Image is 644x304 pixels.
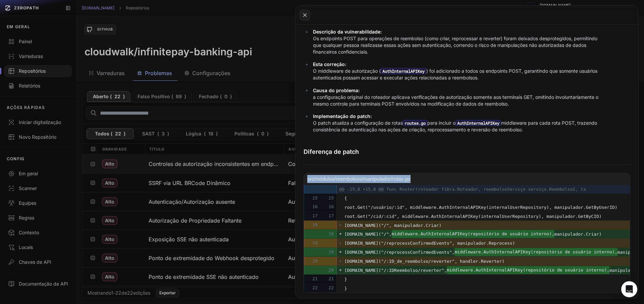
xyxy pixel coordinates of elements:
[339,267,342,272] font: +
[328,249,334,254] font: 19
[339,231,342,236] font: +
[344,204,618,209] font: root.Get("/usuário/:id", middleware.AuthInternalAPIKey(internalUserRepository), manipulador.GetBy...
[328,213,334,218] font: 17
[312,213,318,218] font: 17
[455,120,501,126] code: AuthInternalAPIKey
[307,176,411,182] font: src/módulos/reembolsos/manipulador/rotas.go
[328,285,334,290] font: 22
[328,204,334,209] font: 16
[344,232,392,237] font: [DOMAIN_NAME]("/",
[328,267,334,272] font: 20
[312,258,318,263] font: 20
[344,195,347,200] font: {
[304,148,359,155] font: Diferença de patch
[339,222,342,227] font: -
[344,277,347,282] font: }
[328,195,334,200] font: 15
[344,214,602,219] font: root.Get("/cid/:cid", middleware.AuthInternalAPIKey(internalUserRepository), manipulador.GetByCID)
[344,250,455,255] font: [DOMAIN_NAME]("/reprocessConfirmedEvents",
[312,204,318,209] font: 16
[621,281,637,297] div: Abra o Intercom Messenger
[447,267,609,272] font: middleware.AuthInternalAPIKey(repositório de usuário interno),
[313,120,403,126] font: O patch atualiza a configuração de rotas
[392,231,554,236] font: middleware.AuthInternalAPIKey(repositório de usuário interno),
[427,120,455,126] font: para incluir o
[344,223,442,228] font: [DOMAIN_NAME]("/", manipulador.Criar)
[454,249,617,254] font: middleware.AuthInternalAPIKey(repositório de usuário interno),
[344,286,347,291] font: }
[403,120,427,126] code: routes.go
[344,259,504,264] font: [DOMAIN_NAME]("/:ID_de_reembolso/reverter", handler.Reverter)
[339,240,342,245] font: -
[312,240,318,245] font: 19
[312,222,318,227] font: 18
[344,241,515,246] font: [DOMAIN_NAME]("/reprocessConfirmedEvents", manipulador.Reprocess)
[328,276,334,281] font: 21
[313,113,372,119] font: Implementação do patch:
[339,249,342,254] font: +
[554,232,602,237] font: manipulador.Criar)
[328,231,334,236] font: 18
[312,285,318,290] font: 22
[312,195,318,200] font: 15
[312,276,318,281] font: 21
[313,94,598,107] font: a configuração original do roteador aplicava verificações de autorização somente aos terminais GE...
[344,267,447,272] font: [DOMAIN_NAME]("/:IDReembolso/reverter",
[339,187,586,192] font: @@ -15,8 +15,8 @@ func Router(roteador fibra.Roteador, reembolsoServiço serviço.ReembolsoI, ta
[313,87,360,93] font: Causa do problema:
[339,258,342,263] font: -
